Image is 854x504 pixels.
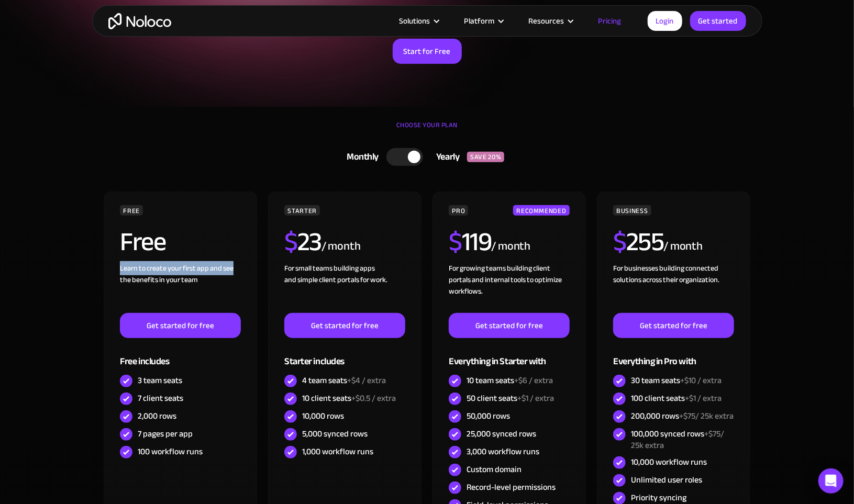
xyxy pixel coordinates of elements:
[393,39,462,64] a: Start for Free
[449,263,569,313] div: For growing teams building client portals and internal tools to optimize workflows.
[351,390,396,406] span: +$0.5 / extra
[491,238,530,255] div: / month
[302,375,386,386] div: 4 team seats
[516,14,585,28] div: Resources
[585,14,635,28] a: Pricing
[138,393,183,404] div: 7 client seats
[400,14,430,28] div: Solutions
[449,338,569,372] div: Everything in Starter with
[680,373,722,388] span: +$10 / extra
[517,390,554,406] span: +$1 / extra
[613,205,651,216] div: BUSINESS
[302,410,344,422] div: 10,000 rows
[284,205,319,216] div: STARTER
[613,313,734,338] a: Get started for free
[631,474,702,486] div: Unlimited user roles
[120,263,240,313] div: Learn to create your first app and see the benefits in your team ‍
[685,390,722,406] span: +$1 / extra
[120,338,240,372] div: Free includes
[451,14,516,28] div: Platform
[679,408,734,424] span: +$75/ 25k extra
[449,217,462,266] span: $
[631,456,707,468] div: 10,000 workflow runs
[467,152,504,162] div: SAVE 20%
[120,205,143,216] div: FREE
[613,263,734,313] div: For businesses building connected solutions across their organization. ‍
[449,313,569,338] a: Get started for free
[138,446,203,457] div: 100 workflow runs
[631,393,722,404] div: 100 client seats
[467,393,554,404] div: 50 client seats
[321,238,361,255] div: / month
[613,217,626,266] span: $
[690,11,746,31] a: Get started
[120,229,165,255] h2: Free
[284,263,405,313] div: For small teams building apps and simple client portals for work. ‍
[302,393,396,404] div: 10 client seats
[631,428,734,451] div: 100,000 synced rows
[138,410,176,422] div: 2,000 rows
[663,238,703,255] div: / month
[386,14,451,28] div: Solutions
[631,492,686,503] div: Priority syncing
[103,117,752,143] div: CHOOSE YOUR PLAN
[284,229,321,255] h2: 23
[467,375,553,386] div: 10 team seats
[514,373,553,388] span: +$6 / extra
[631,410,734,422] div: 200,000 rows
[613,338,734,372] div: Everything in Pro with
[648,11,682,31] a: Login
[302,446,373,457] div: 1,000 workflow runs
[347,373,386,388] span: +$4 / extra
[631,426,724,453] span: +$75/ 25k extra
[464,14,495,28] div: Platform
[284,313,405,338] a: Get started for free
[529,14,564,28] div: Resources
[631,375,722,386] div: 30 team seats
[138,428,193,440] div: 7 pages per app
[467,410,510,422] div: 50,000 rows
[513,205,569,216] div: RECOMMENDED
[613,229,663,255] h2: 255
[423,149,467,165] div: Yearly
[449,205,468,216] div: PRO
[449,229,491,255] h2: 119
[284,217,297,266] span: $
[108,13,171,29] a: home
[467,481,556,493] div: Record-level permissions
[467,446,539,457] div: 3,000 workflow runs
[284,338,405,372] div: Starter includes
[302,428,368,440] div: 5,000 synced rows
[120,313,240,338] a: Get started for free
[334,149,387,165] div: Monthly
[138,375,182,386] div: 3 team seats
[467,464,522,475] div: Custom domain
[818,468,844,494] div: Open Intercom Messenger
[467,428,536,440] div: 25,000 synced rows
